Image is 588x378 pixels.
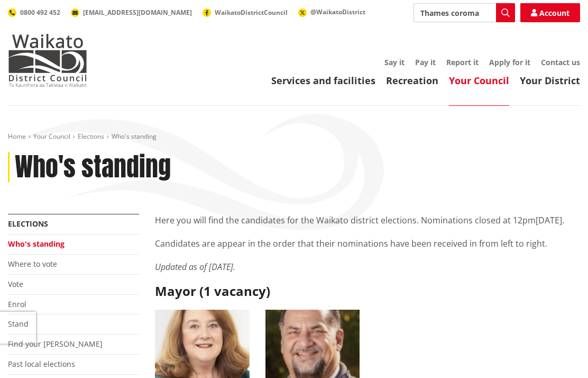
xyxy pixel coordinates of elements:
span: 0800 492 452 [20,8,60,17]
a: [EMAIL_ADDRESS][DOMAIN_NAME] [71,8,192,17]
a: Elections [8,219,48,229]
a: Services and facilities [271,74,375,87]
span: @WaikatoDistrict [310,7,365,16]
a: Past local elections [8,359,75,369]
a: @WaikatoDistrict [298,7,365,16]
a: Say it [384,57,405,67]
a: Your Council [33,132,70,141]
a: WaikatoDistrictCouncil [203,8,288,17]
em: Updated as of [DATE]. [155,261,235,273]
a: Account [520,3,580,22]
p: Here you will find the candidates for the Waikato district elections. Nominations closed at 12pm[... [155,214,580,227]
a: Your District [520,74,580,87]
iframe: Messenger Launcher [539,334,577,372]
a: Apply for it [489,57,530,67]
a: Where to vote [8,259,57,269]
a: Your Council [449,74,509,87]
a: Recreation [386,74,438,87]
span: Who's standing [112,132,157,141]
input: Search input [414,3,515,22]
span: WaikatoDistrictCouncil [215,8,288,17]
h1: Who's standing [15,152,171,183]
a: Report it [446,57,479,67]
a: Pay it [415,57,436,67]
a: 0800 492 452 [8,8,60,17]
img: Waikato District Council - Te Kaunihera aa Takiwaa o Waikato [8,34,87,87]
p: Candidates are appear in the order that their nominations have been received in from left to right. [155,237,580,250]
a: Home [8,132,26,141]
nav: breadcrumb [8,132,580,141]
a: Enrol [8,299,26,309]
a: Vote [8,279,23,289]
strong: Mayor (1 vacancy) [155,282,270,300]
a: Elections [78,132,104,141]
span: [EMAIL_ADDRESS][DOMAIN_NAME] [83,8,192,17]
a: Contact us [541,57,580,67]
a: Find your [PERSON_NAME] [8,339,103,349]
a: Who's standing [8,239,65,249]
